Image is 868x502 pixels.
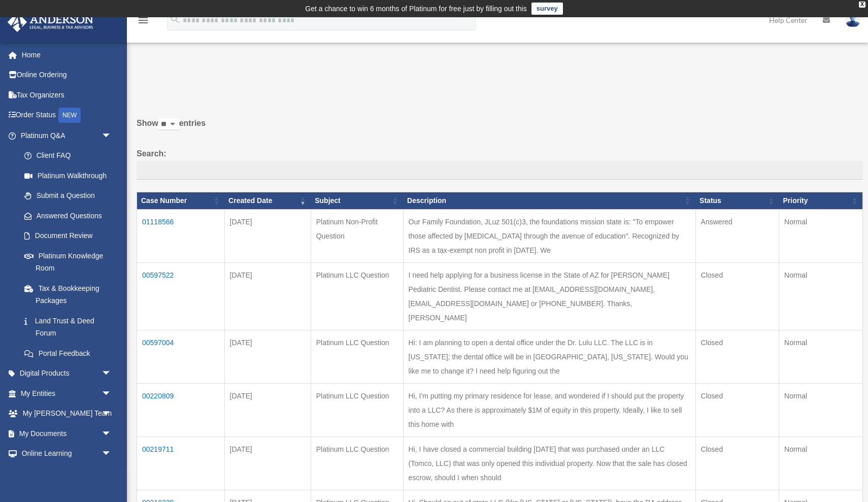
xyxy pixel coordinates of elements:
[102,363,122,384] span: arrow_drop_down
[14,186,122,206] a: Submit a Question
[403,192,695,210] th: Description: activate to sort column ascending
[158,119,179,130] select: Showentries
[224,210,311,263] td: [DATE]
[7,105,127,126] a: Order StatusNEW
[7,423,127,444] a: My Documentsarrow_drop_down
[311,330,403,384] td: Platinum LLC Question
[311,210,403,263] td: Platinum Non-Profit Question
[102,423,122,444] span: arrow_drop_down
[102,463,122,484] span: arrow_drop_down
[7,444,127,464] a: Online Learningarrow_drop_down
[531,3,563,15] a: survey
[14,146,122,166] a: Client FAQ
[403,437,695,490] td: Hi, I have closed a commercial building [DATE] that was purchased under an LLC (Tomco, LLC) that ...
[695,263,779,330] td: Closed
[137,330,225,384] td: 00597004
[224,384,311,437] td: [DATE]
[779,263,863,330] td: Normal
[137,116,863,141] label: Show entries
[311,384,403,437] td: Platinum LLC Question
[14,226,122,246] a: Document Review
[403,210,695,263] td: Our Family Foundation, JLuz 501(c)3, the foundations mission state is: "To empower those affected...
[695,330,779,384] td: Closed
[14,278,122,311] a: Tax & Bookkeeping Packages
[14,165,122,186] a: Platinum Walkthrough
[58,108,81,123] div: NEW
[7,363,127,384] a: Digital Productsarrow_drop_down
[7,404,127,424] a: My [PERSON_NAME] Teamarrow_drop_down
[403,330,695,384] td: Hi: I am planning to open a dental office under the Dr. Lulu LLC. The LLC is in [US_STATE]; the d...
[403,263,695,330] td: I need help applying for a business license in the State of AZ for [PERSON_NAME] Pediatric Dentis...
[779,330,863,384] td: Normal
[137,161,863,180] input: Search:
[695,384,779,437] td: Closed
[224,263,311,330] td: [DATE]
[137,192,225,210] th: Case Number: activate to sort column ascending
[403,384,695,437] td: Hi, I'm putting my primary residence for lease, and wondered if I should put the property into a ...
[5,12,96,32] img: Anderson Advisors Platinum Portal
[7,45,127,65] a: Home
[102,383,122,404] span: arrow_drop_down
[859,2,865,8] div: close
[695,437,779,490] td: Closed
[137,147,863,180] label: Search:
[779,437,863,490] td: Normal
[311,192,403,210] th: Subject: activate to sort column ascending
[224,192,311,210] th: Created Date: activate to sort column ascending
[137,384,225,437] td: 00220809
[137,14,149,26] i: menu
[7,383,127,404] a: My Entitiesarrow_drop_down
[7,65,127,85] a: Online Ordering
[224,437,311,490] td: [DATE]
[779,384,863,437] td: Normal
[14,311,122,343] a: Land Trust & Deed Forum
[695,210,779,263] td: Answered
[7,85,127,105] a: Tax Organizers
[14,206,117,226] a: Answered Questions
[695,192,779,210] th: Status: activate to sort column ascending
[137,210,225,263] td: 01118566
[170,14,181,25] i: search
[779,210,863,263] td: Normal
[7,125,122,146] a: Platinum Q&Aarrow_drop_down
[779,192,863,210] th: Priority: activate to sort column ascending
[102,444,122,464] span: arrow_drop_down
[14,246,122,278] a: Platinum Knowledge Room
[102,404,122,424] span: arrow_drop_down
[7,463,127,484] a: Billingarrow_drop_down
[137,263,225,330] td: 00597522
[224,330,311,384] td: [DATE]
[305,3,527,15] div: Get a chance to win 6 months of Platinum for free just by filling out this
[14,343,122,363] a: Portal Feedback
[311,437,403,490] td: Platinum LLC Question
[845,13,860,27] img: User Pic
[137,437,225,490] td: 00219711
[137,18,149,26] a: menu
[102,125,122,146] span: arrow_drop_down
[311,263,403,330] td: Platinum LLC Question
